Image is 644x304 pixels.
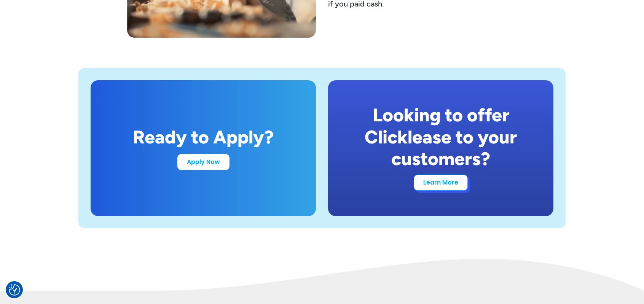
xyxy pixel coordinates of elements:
[177,154,230,170] a: Apply Now
[346,104,535,170] div: Looking to offer Clicklease to your customers?
[9,284,20,296] button: Consent Preferences
[133,126,274,148] div: Ready to Apply?
[9,284,20,296] img: Revisit consent button
[414,175,468,191] a: Learn More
